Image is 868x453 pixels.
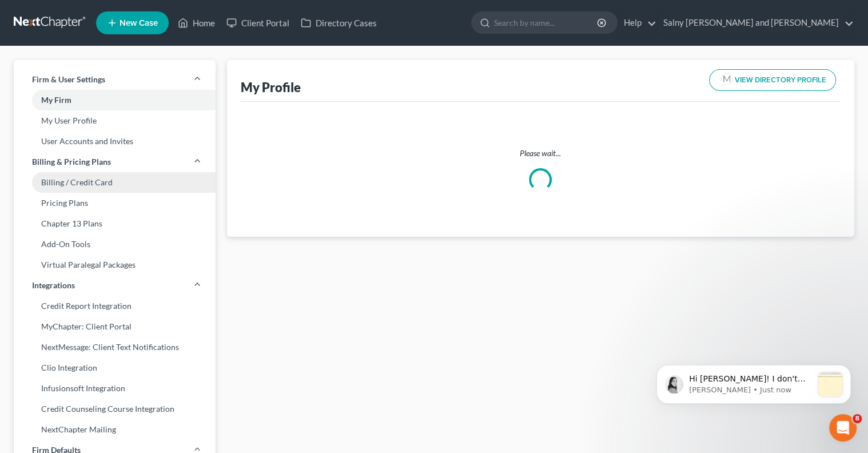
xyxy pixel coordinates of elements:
a: Infusionsoft Integration [14,378,216,399]
a: Pricing Plans [14,193,216,213]
iframe: Intercom live chat [829,414,857,442]
a: User Accounts and Invites [14,131,216,152]
a: Salny [PERSON_NAME] and [PERSON_NAME] [658,13,854,33]
a: Integrations [14,275,216,296]
a: My User Profile [14,110,216,131]
span: 8 [853,414,862,423]
a: Add-On Tools [14,234,216,255]
a: Billing & Pricing Plans [14,152,216,172]
a: Billing / Credit Card [14,172,216,193]
span: Firm & User Settings [32,74,105,85]
a: Credit Counseling Course Integration [14,399,216,419]
span: New Case [120,19,158,27]
a: NextMessage: Client Text Notifications [14,337,216,357]
a: Clio Integration [14,357,216,378]
input: Search by name... [494,12,599,33]
div: My Profile [241,79,301,96]
a: Directory Cases [295,13,383,33]
span: Billing & Pricing Plans [32,156,111,168]
span: Integrations [32,280,75,291]
a: NextChapter Mailing [14,419,216,440]
a: MyChapter: Client Portal [14,316,216,337]
img: modern-attorney-logo-488310dd42d0e56951fffe13e3ed90e038bc441dd813d23dff0c9337a977f38e.png [719,72,735,88]
button: VIEW DIRECTORY PROFILE [709,69,836,91]
a: Client Portal [221,13,295,33]
a: My Firm [14,90,216,110]
a: Firm & User Settings [14,69,216,90]
p: Please wait... [250,148,832,159]
a: Credit Report Integration [14,296,216,316]
a: Help [618,13,656,33]
span: VIEW DIRECTORY PROFILE [735,77,826,84]
a: Chapter 13 Plans [14,213,216,234]
a: Home [172,13,221,33]
a: Virtual Paralegal Packages [14,255,216,275]
iframe: Intercom notifications message [639,342,868,422]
